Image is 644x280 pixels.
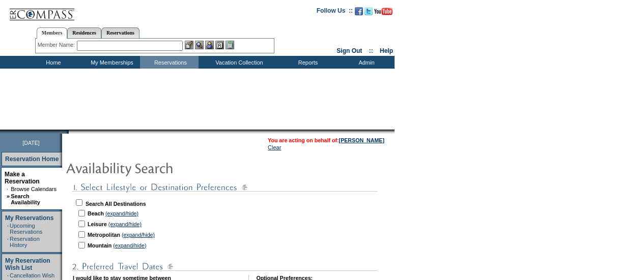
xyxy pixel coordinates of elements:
[365,10,373,16] a: Follow us on Twitter
[205,41,214,49] img: Impersonate
[22,140,40,146] span: [DATE]
[339,137,384,143] a: [PERSON_NAME]
[23,56,81,69] td: Home
[67,27,101,38] a: Residences
[5,171,40,185] a: Make a Reservation
[317,6,353,18] td: Follow Us ::
[7,186,10,192] td: ·
[7,193,10,199] b: »
[7,236,9,248] td: ·
[355,10,363,16] a: Become our fan on Facebook
[365,7,373,15] img: Follow us on Twitter
[11,193,40,205] a: Search Availability
[88,210,104,216] b: Beach
[337,47,362,54] a: Sign Out
[5,214,53,222] a: My Reservations
[5,155,59,163] a: Reservation Home
[268,137,384,143] span: You are acting on behalf of:
[113,242,146,248] a: (expand/hide)
[7,223,9,235] td: ·
[65,130,69,134] img: promoShadowLeftCorner.gif
[374,10,393,16] a: Subscribe to our YouTube Channel
[185,41,193,49] img: b_edit.gif
[215,41,224,49] img: Reservations
[140,56,199,69] td: Reservations
[122,232,155,238] a: (expand/hide)
[11,186,57,192] a: Browse Calendars
[10,223,42,235] a: Upcoming Reservations
[277,56,336,69] td: Reports
[101,27,139,38] a: Reservations
[105,210,138,216] a: (expand/hide)
[88,232,120,238] b: Metropolitan
[199,56,277,69] td: Vacation Collection
[37,27,68,39] a: Members
[380,47,393,54] a: Help
[66,158,269,178] img: pgTtlAvailabilitySearch.gif
[195,41,204,49] img: View
[86,201,146,207] b: Search All Destinations
[355,7,363,15] img: Become our fan on Facebook
[374,8,393,15] img: Subscribe to our YouTube Channel
[69,130,70,134] img: blank.gif
[88,221,107,227] b: Leisure
[38,41,77,49] div: Member Name:
[336,56,395,69] td: Admin
[81,56,140,69] td: My Memberships
[369,47,373,54] span: ::
[88,242,111,248] b: Mountain
[108,221,142,227] a: (expand/hide)
[268,144,281,150] a: Clear
[10,236,40,248] a: Reservation History
[226,41,234,49] img: b_calculator.gif
[5,257,50,271] a: My Reservation Wish List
